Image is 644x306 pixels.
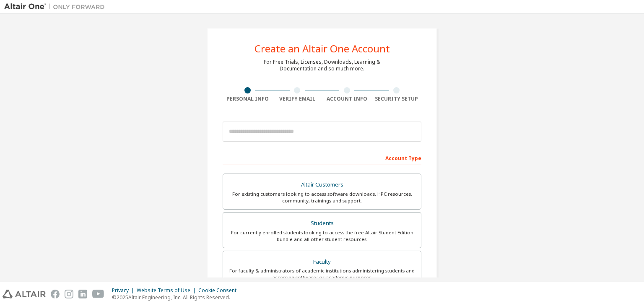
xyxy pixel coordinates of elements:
div: Website Terms of Use [137,287,198,294]
div: Account Info [322,96,372,102]
img: facebook.svg [51,290,60,298]
div: For existing customers looking to access software downloads, HPC resources, community, trainings ... [228,191,416,204]
p: © 2025 Altair Engineering, Inc. All Rights Reserved. [112,294,241,301]
div: Cookie Consent [198,287,241,294]
div: Security Setup [372,96,422,102]
div: Faculty [228,256,416,268]
div: Create an Altair One Account [254,44,390,54]
img: altair_logo.svg [3,290,46,298]
div: Altair Customers [228,179,416,191]
div: Privacy [112,287,137,294]
div: For currently enrolled students looking to access the free Altair Student Edition bundle and all ... [228,229,416,243]
img: Altair One [4,3,109,11]
div: Verify Email [273,96,322,102]
div: For faculty & administrators of academic institutions administering students and accessing softwa... [228,267,416,281]
div: For Free Trials, Licenses, Downloads, Learning & Documentation and so much more. [264,59,380,72]
img: youtube.svg [92,290,104,298]
img: linkedin.svg [78,290,87,298]
img: instagram.svg [65,290,73,298]
div: Personal Info [223,96,273,102]
div: Account Type [223,151,421,164]
div: Students [228,218,416,229]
